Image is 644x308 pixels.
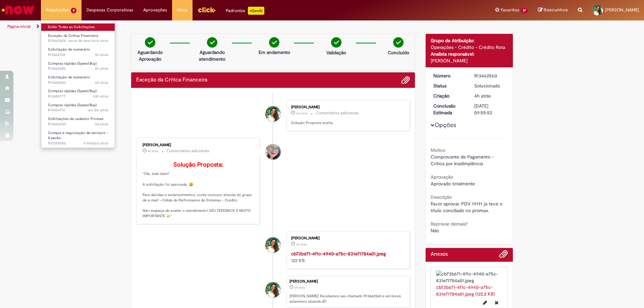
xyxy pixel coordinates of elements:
[605,7,639,13] span: [PERSON_NAME]
[289,280,406,284] div: [PERSON_NAME]
[41,115,115,128] a: Aberto R13443230 : Solicitações de cadastro Promax
[296,242,307,246] span: 4h atrás
[296,242,307,246] time: 29/08/2025 14:05:40
[265,237,281,253] div: Mariah Marques Da Costa
[294,286,305,290] span: 4h atrás
[296,111,308,115] span: 6m atrás
[7,24,31,29] a: Página inicial
[544,7,568,13] span: Rascunhos
[431,154,495,167] span: Comprovante de Pagamento - Crítica por Inadimplência
[198,5,216,15] img: click_logo_yellow_360x200.png
[71,8,76,13] span: 8
[431,51,508,57] div: Analista responsável:
[41,129,115,144] a: Aberto R12355956 : Compra e negociação de serviços - 8 packs
[48,141,108,146] span: R12355956
[41,20,115,148] ul: Requisições
[48,47,90,52] span: Solicitação de numerário
[316,110,359,116] small: Comentários adicionais
[326,49,346,56] p: Validação
[474,72,505,79] div: R13462560
[93,94,108,99] time: 28/08/2025 18:08:12
[68,38,108,43] span: cerca de uma hora atrás
[41,46,115,58] a: Aberto R13462158 : Solicitação de numerário
[431,251,448,257] h2: Anexos
[145,37,155,48] img: check-circle-green.png
[431,147,445,153] b: Motivo
[431,37,508,44] div: Grupo de Atribuição:
[428,72,470,79] dt: Número
[436,284,495,297] a: cb73b671-4f1c-4940-a75c-831e71784a01.jpeg (122.2 KB)
[48,108,108,113] span: R13456716
[95,80,108,85] time: 29/08/2025 11:54:52
[431,201,504,213] span: Favor aprovar, PDV 19191 já teve o título conciliado no promax.
[226,7,264,15] div: Padroniza
[474,93,491,99] span: 4h atrás
[48,33,98,38] span: Exceção da Crítica Financeira
[48,52,108,58] span: R13462158
[41,23,115,31] a: Exibir Todas as Solicitações
[474,93,505,99] div: 29/08/2025 14:05:44
[48,75,90,80] span: Solicitação de numerário
[177,7,187,13] span: More
[48,88,97,94] span: Compras rápidas (Speed Buy)
[269,37,279,48] img: check-circle-green.png
[48,130,108,141] span: Compra e negociação de serviços - 8 packs
[95,122,108,127] time: 25/08/2025 10:01:46
[436,270,503,284] img: cb73b671-4f1c-4940-a75c-831e71784a01.jpeg
[428,93,470,99] dt: Criação
[431,194,452,200] b: Descrição
[291,250,403,264] div: 122 KB
[143,7,167,13] span: Aprovações
[501,7,519,13] span: Favoritos
[479,297,491,308] button: Editar nome de arquivo cb73b671-4f1c-4940-a75c-831e71784a01.jpeg
[474,93,491,99] time: 29/08/2025 14:05:44
[148,149,158,153] time: 29/08/2025 14:09:57
[431,181,475,187] span: Aprovado totalmente
[431,228,439,234] span: Não
[134,49,166,62] p: Aguardando Aprovação
[289,294,406,304] p: [PERSON_NAME]! Recebemos seu chamado R13462560 e em breve estaremos atuando.
[88,108,108,113] span: um dia atrás
[95,66,108,71] time: 29/08/2025 12:02:25
[41,74,115,86] a: Aberto R13462043 : Solicitação de numerário
[143,143,254,147] div: [PERSON_NAME]
[95,66,108,71] span: 6h atrás
[265,106,281,122] div: Mariah Marques Da Costa
[291,251,386,257] a: cb73b671-4f1c-4940-a75c-831e71784a01.jpeg
[136,77,207,83] h2: Exceção da Crítica Financeira Histórico de tíquete
[5,20,424,33] ul: Trilhas de página
[41,102,115,114] a: Aberto R13456716 : Compras rápidas (Speed Buy)
[294,286,305,290] time: 29/08/2025 14:05:44
[431,57,508,64] div: [PERSON_NAME]
[88,108,108,113] time: 28/08/2025 10:35:22
[538,7,568,13] a: Rascunhos
[428,103,470,116] dt: Conclusão Estimada
[296,111,308,115] time: 29/08/2025 17:44:07
[248,7,264,15] p: +GenAi
[46,7,69,13] span: Requisições
[428,82,470,89] dt: Status
[143,162,254,219] p: "Olá, tudo bem? A solicitação foi aprovada. 😀 Para dúvidas e esclarecimentos, conte conosco atrav...
[167,148,210,154] small: Comentários adicionais
[431,174,453,180] b: Aprovação
[84,141,108,146] time: 04/12/2024 17:08:23
[84,141,108,146] span: 9 mês(es) atrás
[291,120,403,126] p: Solução Proposta aceita.
[431,44,508,51] div: Operações - Crédito - Crédito Rota
[173,161,223,169] b: Solução Proposta:
[431,221,468,227] b: Reprovar demais?
[499,250,508,262] button: Adicionar anexos
[259,49,290,56] p: Em andamento
[148,149,158,153] span: 4h atrás
[95,52,108,57] span: 5h atrás
[41,60,115,72] a: Aberto R13462083 : Compras rápidas (Speed Buy)
[388,49,409,56] p: Concluído
[68,38,108,43] time: 29/08/2025 16:51:14
[474,103,505,116] div: [DATE] 09:55:52
[136,276,410,308] li: Mariah Marques Da Costa
[93,94,108,99] span: 24h atrás
[48,122,108,127] span: R13443230
[265,282,281,298] div: Mariah Marques Da Costa
[196,49,228,62] p: Aguardando atendimento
